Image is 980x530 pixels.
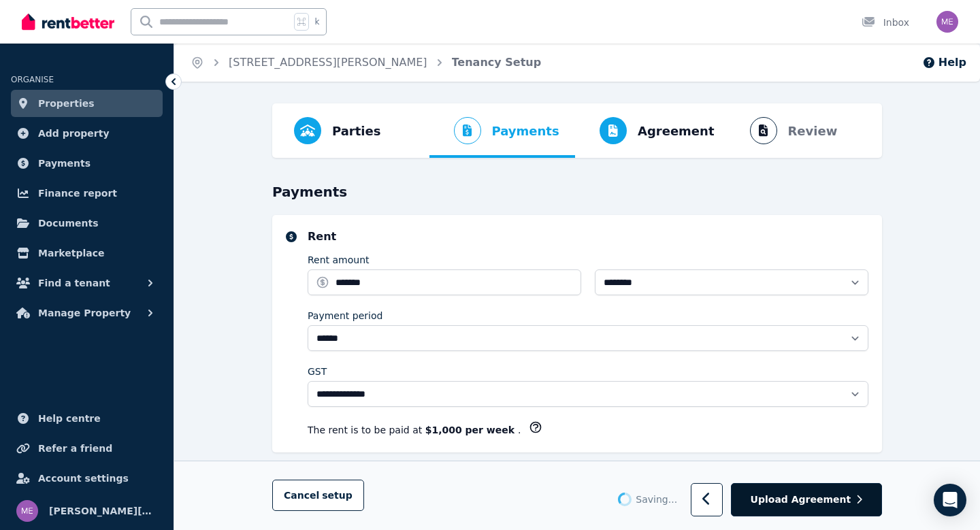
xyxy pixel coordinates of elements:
[934,484,966,516] div: Open Intercom Messenger
[38,440,112,457] span: Refer a friend
[16,500,38,522] img: melissa.westcott@tm3trainingsolutions.com.au
[38,410,101,427] span: Help centre
[229,56,427,69] a: [STREET_ADDRESS][PERSON_NAME]
[314,16,319,27] span: k
[11,435,163,462] a: Refer a friend
[38,185,117,201] span: Finance report
[22,12,114,32] img: RentBetter
[38,275,110,291] span: Find a tenant
[936,11,958,33] img: melissa.westcott@tm3trainingsolutions.com.au
[11,75,54,84] span: ORGANISE
[332,122,380,141] span: Parties
[638,122,715,141] span: Agreement
[11,150,163,177] a: Payments
[11,90,163,117] a: Properties
[38,95,95,112] span: Properties
[308,309,382,322] label: Payment period
[308,229,868,245] h5: Rent
[452,54,542,71] span: Tenancy Setup
[751,493,851,507] span: Upload Agreement
[11,405,163,432] a: Help centre
[38,215,99,231] span: Documents
[272,480,364,512] button: Cancelsetup
[272,103,882,158] nav: Progress
[11,180,163,207] a: Finance report
[636,493,677,507] span: Saving ...
[11,120,163,147] a: Add property
[38,155,91,171] span: Payments
[429,103,570,158] button: Payments
[308,365,327,378] label: GST
[11,239,163,267] a: Marketplace
[38,245,104,261] span: Marketplace
[174,44,557,82] nav: Breadcrumb
[308,423,521,437] p: The rent is to be paid at .
[38,305,131,321] span: Manage Property
[322,489,353,503] span: setup
[425,425,518,435] b: $1,000 per week
[731,484,882,517] button: Upload Agreement
[11,210,163,237] a: Documents
[308,253,370,267] label: Rent amount
[283,103,391,158] button: Parties
[862,16,909,29] div: Inbox
[11,299,163,327] button: Manage Property
[11,465,163,492] a: Account settings
[11,269,163,297] button: Find a tenant
[38,470,129,486] span: Account settings
[38,125,110,142] span: Add property
[284,491,353,501] span: Cancel
[575,103,725,158] button: Agreement
[49,503,157,519] span: [PERSON_NAME][EMAIL_ADDRESS][PERSON_NAME][DOMAIN_NAME]
[492,122,559,141] span: Payments
[922,54,966,71] button: Help
[272,182,882,201] h3: Payments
